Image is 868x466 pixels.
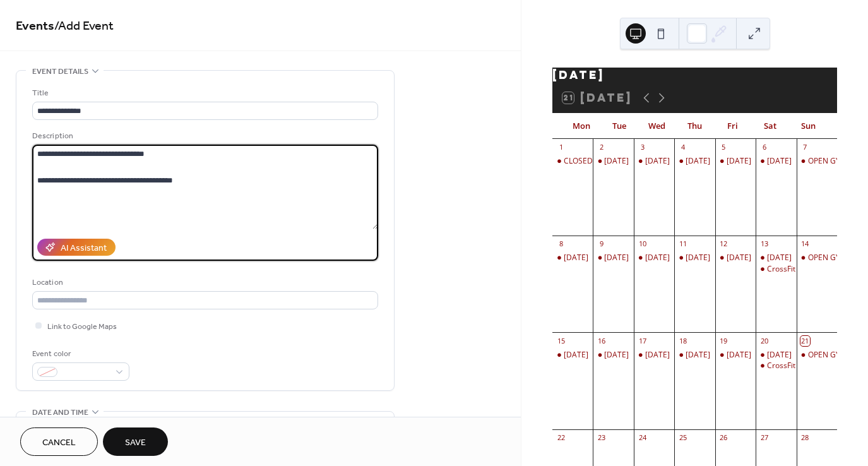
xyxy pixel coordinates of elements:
[678,239,687,249] div: 11
[759,433,769,443] div: 27
[556,336,566,345] div: 15
[556,143,566,152] div: 1
[597,143,606,152] div: 2
[759,336,769,345] div: 20
[645,253,670,263] div: [DATE]
[674,350,715,361] div: Thursday 18 Sept
[808,253,867,263] div: OPEN GYM 9 AM
[556,433,566,443] div: 22
[42,436,76,450] span: Cancel
[564,156,593,167] div: CLOSED
[678,433,687,443] div: 25
[47,320,117,333] span: Link to Google Maps
[715,350,756,361] div: Friday 19 Sept
[634,156,674,167] div: Wednesday 3 Sept
[674,253,715,263] div: Thursday 11 Sept
[638,336,647,345] div: 17
[564,350,588,361] div: [DATE]
[800,433,810,443] div: 28
[552,253,593,263] div: Monday 8 Sept
[727,350,751,361] div: [DATE]
[32,276,376,289] div: Location
[686,156,710,167] div: [DATE]
[634,350,674,361] div: Wednesday 17 Sept
[125,436,146,450] span: Save
[797,156,837,167] div: OPEN GYM 9AM
[719,336,728,345] div: 19
[756,264,796,275] div: CrossFit Kids 10:30
[597,239,606,249] div: 9
[676,114,714,139] div: Thu
[604,350,629,361] div: [DATE]
[638,239,647,249] div: 10
[564,253,588,263] div: [DATE]
[593,253,633,263] div: Tuesday 9 Sept
[686,350,710,361] div: [DATE]
[756,253,796,263] div: Saturday 13 Sept
[638,114,676,139] div: Wed
[20,427,98,456] button: Cancel
[678,336,687,345] div: 18
[32,87,376,100] div: Title
[604,156,629,167] div: [DATE]
[808,156,865,167] div: OPEN GYM 9AM
[808,350,865,361] div: OPEN GYM 9AM
[604,253,629,263] div: [DATE]
[32,129,376,143] div: Description
[715,156,756,167] div: Friday 5 Sept
[797,253,837,263] div: OPEN GYM 9 AM
[767,264,833,275] div: CrossFit Kids 10:30
[645,156,670,167] div: [DATE]
[32,65,88,78] span: Event details
[759,239,769,249] div: 13
[552,68,837,83] div: [DATE]
[767,350,792,361] div: [DATE]
[16,14,54,39] a: Events
[756,361,796,371] div: CrossFit Kids 10:30
[800,143,810,152] div: 7
[103,427,168,456] button: Save
[719,433,728,443] div: 26
[767,156,792,167] div: [DATE]
[645,350,670,361] div: [DATE]
[686,253,710,263] div: [DATE]
[32,406,88,419] span: Date and time
[638,433,647,443] div: 24
[751,114,789,139] div: Sat
[678,143,687,152] div: 4
[756,350,796,361] div: Saturday 20 Sept
[756,156,796,167] div: Saturday 6 Sept
[54,14,114,39] span: / Add Event
[61,242,107,255] div: AI Assistant
[713,114,751,139] div: Fri
[593,350,633,361] div: Tuesday 16 Sept
[600,114,638,139] div: Tue
[797,350,837,361] div: OPEN GYM 9AM
[562,114,600,139] div: Mon
[800,239,810,249] div: 14
[638,143,647,152] div: 3
[767,361,833,371] div: CrossFit Kids 10:30
[719,239,728,249] div: 12
[727,156,751,167] div: [DATE]
[37,239,116,256] button: AI Assistant
[759,143,769,152] div: 6
[552,156,593,167] div: CLOSED
[597,336,606,345] div: 16
[593,156,633,167] div: Tuesday 2 Sept
[719,143,728,152] div: 5
[556,239,566,249] div: 8
[715,253,756,263] div: Friday 12 Sept
[634,253,674,263] div: Wednesday 10 Sept
[789,114,827,139] div: Sun
[597,433,606,443] div: 23
[32,347,127,361] div: Event color
[727,253,751,263] div: [DATE]
[767,253,792,263] div: [DATE]
[674,156,715,167] div: Thursday 4 Sept
[800,336,810,345] div: 21
[552,350,593,361] div: Monday 15 Sept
